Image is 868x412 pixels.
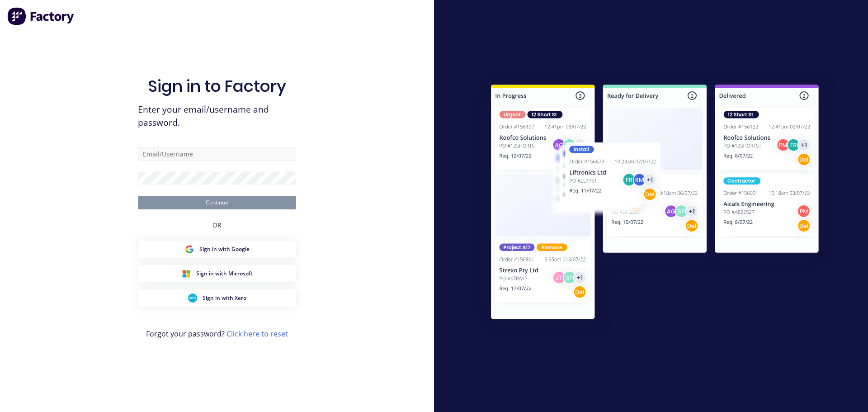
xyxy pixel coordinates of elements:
[212,209,222,241] div: OR
[203,294,246,302] span: Sign in with Xero
[226,329,288,339] a: Click here to reset
[185,245,194,254] img: Google Sign in
[138,289,296,307] button: Xero Sign inSign in with Xero
[138,241,296,258] button: Google Sign inSign in with Google
[188,294,197,303] img: Xero Sign in
[138,147,296,161] input: Email/Username
[138,196,296,209] button: Continue
[138,103,296,129] span: Enter your email/username and password.
[148,76,286,96] h1: Sign in to Factory
[138,265,296,282] button: Microsoft Sign inSign in with Microsoft
[146,328,288,339] span: Forgot your password?
[196,270,253,278] span: Sign in with Microsoft
[182,269,191,278] img: Microsoft Sign in
[7,7,75,25] img: Factory
[471,66,839,341] img: Sign in
[199,245,250,253] span: Sign in with Google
